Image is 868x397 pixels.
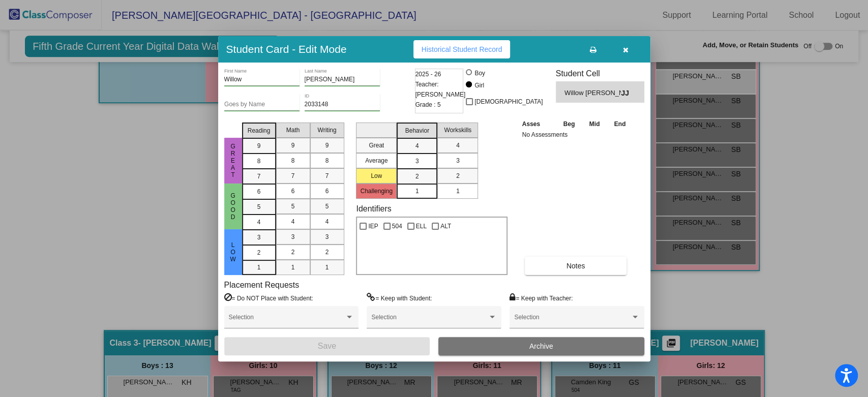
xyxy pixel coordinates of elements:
div: Girl [474,81,484,90]
span: 4 [325,217,329,226]
span: 7 [257,172,261,181]
label: Identifiers [356,204,391,213]
span: 6 [291,187,295,196]
label: = Keep with Teacher: [510,293,573,303]
th: End [607,118,633,130]
span: Workskills [444,126,471,135]
span: 5 [325,202,329,211]
span: 3 [415,157,419,166]
span: ELL [416,220,427,232]
span: 2 [456,171,460,180]
h3: Student Cell [556,69,644,78]
span: 7 [291,171,295,180]
span: JJ [621,88,635,99]
span: IEP [368,220,378,232]
button: Historical Student Record [413,40,511,58]
label: = Do NOT Place with Student: [224,293,313,303]
span: 8 [325,156,329,165]
span: 3 [291,232,295,241]
button: Save [224,337,430,355]
input: goes by name [224,101,300,108]
span: Good [228,192,237,221]
span: Historical Student Record [422,45,502,53]
td: No Assessments [520,130,633,140]
span: Notes [566,262,585,270]
span: 4 [415,141,419,150]
span: Archive [529,342,553,350]
span: 9 [325,141,329,150]
span: 1 [456,187,460,196]
button: Archive [438,337,644,355]
span: 5 [291,202,295,211]
span: 3 [456,156,460,165]
span: 1 [415,187,419,196]
span: 3 [325,232,329,241]
span: 2025 - 26 [415,69,441,79]
th: Mid [582,118,607,130]
span: 4 [257,218,261,227]
span: 7 [325,171,329,180]
span: 1 [291,263,295,272]
span: 3 [257,233,261,242]
span: Willow [PERSON_NAME] [564,88,621,99]
span: 2 [291,248,295,257]
span: 6 [325,187,329,196]
span: 8 [291,156,295,165]
span: 9 [257,141,261,150]
span: Writing [317,126,336,135]
span: 504 [392,220,402,232]
span: 6 [257,187,261,196]
span: Math [286,126,300,135]
span: 4 [456,141,460,150]
span: 2 [415,172,419,181]
span: 8 [257,157,261,166]
span: 1 [325,263,329,272]
span: Save [318,342,336,350]
span: Grade : 5 [415,100,441,110]
label: Placement Requests [224,280,300,290]
span: 4 [291,217,295,226]
label: = Keep with Student: [367,293,432,303]
span: 2 [257,248,261,257]
span: 2 [325,248,329,257]
th: Beg [556,118,582,130]
span: Behavior [405,126,429,135]
button: Notes [525,257,627,275]
span: 9 [291,141,295,150]
input: Enter ID [305,101,380,108]
h3: Student Card - Edit Mode [226,43,347,55]
span: Great [228,143,237,178]
span: 5 [257,202,261,211]
span: ALT [440,220,451,232]
span: Reading [248,126,271,135]
th: Asses [520,118,556,130]
div: Boy [474,69,485,78]
span: Teacher: [PERSON_NAME] [415,79,466,100]
span: [DEMOGRAPHIC_DATA] [474,96,543,108]
span: Low [228,241,237,263]
span: 1 [257,263,261,272]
